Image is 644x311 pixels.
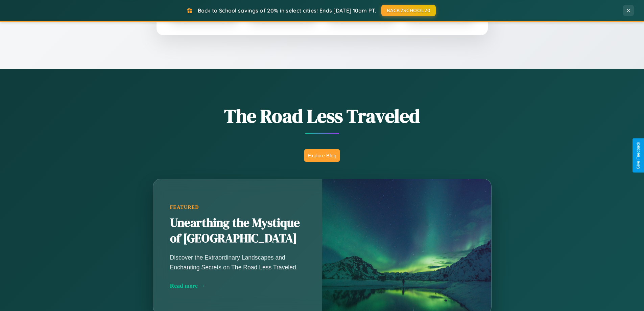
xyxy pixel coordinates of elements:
[170,215,305,246] h2: Unearthing the Mystique of [GEOGRAPHIC_DATA]
[170,253,305,272] p: Discover the Extraordinary Landscapes and Enchanting Secrets on The Road Less Traveled.
[636,142,641,169] div: Give Feedback
[170,204,305,210] div: Featured
[198,7,376,14] span: Back to School savings of 20% in select cities! Ends [DATE] 10am PT.
[381,5,436,16] button: BACK2SCHOOL20
[119,103,525,129] h1: The Road Less Traveled
[304,149,340,162] button: Explore Blog
[170,282,305,289] div: Read more →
